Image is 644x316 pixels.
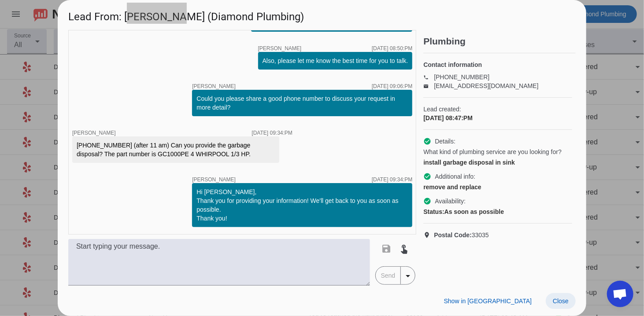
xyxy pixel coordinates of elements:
a: [EMAIL_ADDRESS][DOMAIN_NAME] [434,82,538,89]
mat-icon: touch_app [399,243,410,254]
span: Lead created: [423,105,572,114]
div: remove and replace [423,183,572,191]
span: Show in [GEOGRAPHIC_DATA] [444,298,532,305]
mat-icon: location_on [423,231,434,239]
h2: Plumbing [423,37,576,46]
span: [PERSON_NAME] [192,84,236,89]
mat-icon: email [423,84,434,88]
span: What kind of plumbing service are you looking for? [423,147,562,156]
div: [DATE] 08:47:PM [423,114,572,122]
div: Could you please share a good phone number to discuss your request in more detail?​ [196,94,408,112]
span: [PERSON_NAME] [192,177,236,182]
mat-icon: arrow_drop_down [403,271,413,281]
div: [DATE] 08:50:PM [372,46,412,51]
button: Close [546,293,576,309]
strong: Postal Code: [434,231,472,239]
mat-icon: check_circle [423,197,431,205]
a: [PHONE_NUMBER] [434,73,489,81]
span: Details: [435,137,455,146]
div: [DATE] 09:34:PM [252,130,292,136]
span: [PERSON_NAME] [258,46,302,51]
mat-icon: check_circle [423,173,431,180]
span: [PERSON_NAME] [72,130,116,136]
span: 33035 [434,231,489,239]
span: Additional info: [435,172,475,181]
h4: Contact information [423,60,572,69]
div: install garbage disposal in sink [423,158,572,167]
div: [DATE] 09:34:PM [372,177,412,182]
mat-icon: phone [423,75,434,79]
div: Also, please let me know the best time for you to talk.​ [263,56,408,65]
span: Close [553,298,569,305]
mat-icon: check_circle [423,137,431,145]
div: Open chat [607,281,633,307]
button: Show in [GEOGRAPHIC_DATA] [437,293,539,309]
div: Hi [PERSON_NAME], Thank you for providing your information! We'll get back to you as soon as poss... [196,187,408,223]
div: [DATE] 09:06:PM [372,84,412,89]
span: Availability: [435,197,466,206]
div: As soon as possible [423,207,572,216]
strong: Status: [423,208,444,215]
div: [PHONE_NUMBER] (after 11 am) Can you provide the garbage disposal? The part number is GC1000PE 4 ... [77,141,275,158]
